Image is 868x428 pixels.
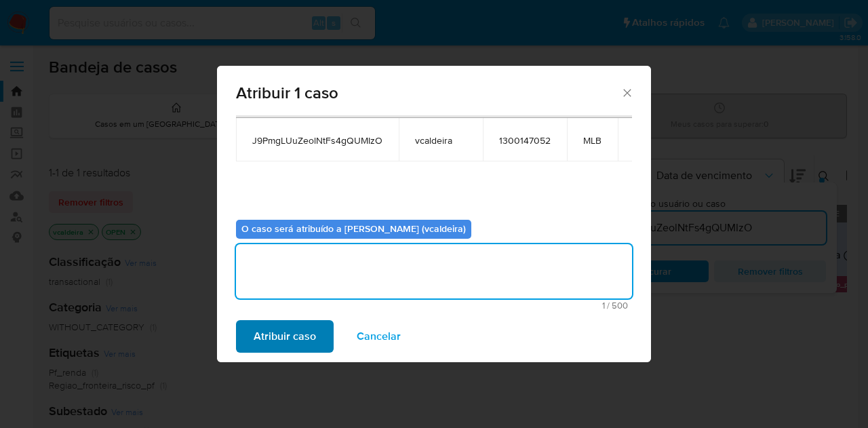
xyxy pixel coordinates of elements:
[241,222,466,235] b: O caso será atribuído a [PERSON_NAME] (vcaldeira)
[357,322,401,351] span: Cancelar
[415,134,467,147] span: vcaldeira
[254,322,316,351] span: Atribuir caso
[620,86,633,98] button: Fechar a janela
[236,320,334,353] button: Atribuir caso
[583,134,601,147] span: MLB
[339,320,418,353] button: Cancelar
[499,134,551,147] span: 1300147052
[240,301,628,310] span: Máximo de 500 caracteres
[252,134,382,147] span: J9PmgLUuZeolNtFs4gQUMIzO
[217,66,651,362] div: assign-modal
[236,85,620,101] span: Atribuir 1 caso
